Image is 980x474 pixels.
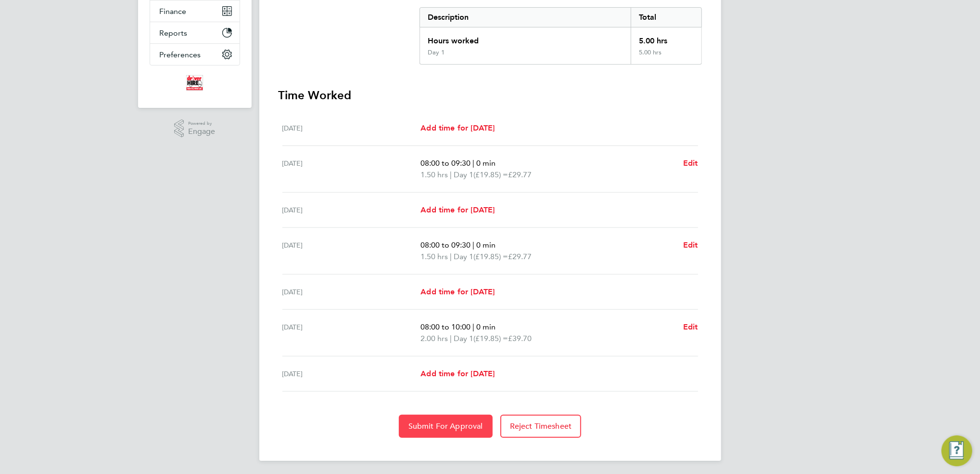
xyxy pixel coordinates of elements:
[476,158,496,168] span: 0 min
[160,7,187,16] span: Finance
[279,88,702,103] h3: Time Worked
[420,123,495,132] span: Add time for [DATE]
[473,334,508,343] span: (£19.85) =
[476,322,496,331] span: 0 min
[420,322,471,331] span: 08:00 to 10:00
[472,240,474,250] span: |
[454,333,473,344] span: Day 1
[174,119,215,138] a: Powered byEngage
[428,49,445,56] div: Day 1
[420,122,495,134] a: Add time for [DATE]
[282,158,421,181] div: [DATE]
[631,8,701,27] div: Total
[282,286,421,298] div: [DATE]
[683,321,698,333] a: Edit
[508,252,532,261] span: £29.77
[420,240,471,250] span: 08:00 to 09:30
[188,119,215,128] span: Powered by
[420,369,495,378] span: Add time for [DATE]
[500,415,582,438] button: Reject Timesheet
[282,368,421,380] div: [DATE]
[420,8,631,27] div: Description
[420,287,495,296] span: Add time for [DATE]
[420,334,448,343] span: 2.00 hrs
[472,158,474,168] span: |
[508,170,532,179] span: £29.77
[472,322,474,331] span: |
[454,169,473,181] span: Day 1
[150,0,240,22] button: Finance
[683,322,698,331] span: Edit
[150,75,240,91] a: Go to home page
[476,240,496,250] span: 0 min
[683,158,698,169] a: Edit
[450,170,452,179] span: |
[420,170,448,179] span: 1.50 hrs
[473,170,508,179] span: (£19.85) =
[420,27,631,49] div: Hours worked
[420,286,495,298] a: Add time for [DATE]
[408,421,483,431] span: Submit For Approval
[420,368,495,380] a: Add time for [DATE]
[683,239,698,251] a: Edit
[186,75,204,91] img: acclaim-logo-retina.png
[450,334,452,343] span: |
[420,252,448,261] span: 1.50 hrs
[150,44,240,65] button: Preferences
[473,252,508,261] span: (£19.85) =
[282,321,421,344] div: [DATE]
[631,27,701,49] div: 5.00 hrs
[631,49,701,64] div: 5.00 hrs
[510,421,572,431] span: Reject Timesheet
[942,435,972,466] button: Engage Resource Center
[150,22,240,43] button: Reports
[160,28,188,38] span: Reports
[420,204,495,216] a: Add time for [DATE]
[420,205,495,214] span: Add time for [DATE]
[683,158,698,168] span: Edit
[399,415,493,438] button: Submit For Approval
[420,7,702,65] div: Summary
[508,334,532,343] span: £39.70
[420,158,471,168] span: 08:00 to 09:30
[282,122,421,134] div: [DATE]
[160,50,201,59] span: Preferences
[188,128,215,136] span: Engage
[454,251,473,263] span: Day 1
[282,204,421,216] div: [DATE]
[683,240,698,250] span: Edit
[282,239,421,263] div: [DATE]
[450,252,452,261] span: |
